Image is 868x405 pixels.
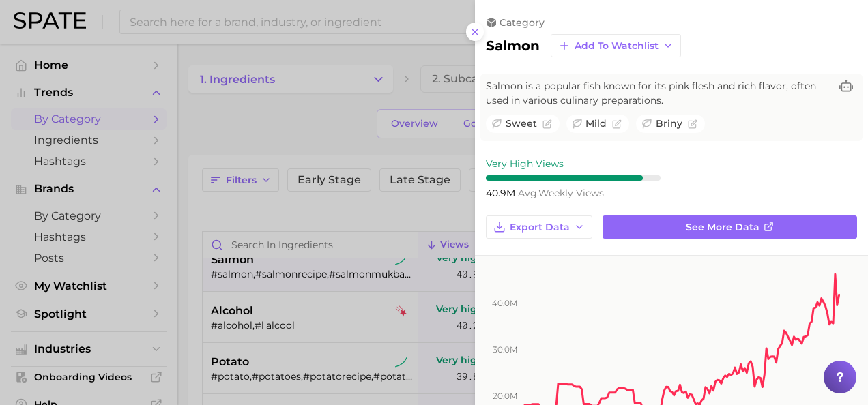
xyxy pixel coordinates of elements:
[486,175,661,181] div: 9 / 10
[493,344,517,355] tspan: 30.0m
[486,187,518,199] span: 40.9m
[486,215,592,239] button: Export Data
[500,16,545,29] span: category
[686,222,759,233] span: See more data
[506,117,537,131] span: sweet
[575,40,659,52] span: Add to Watchlist
[486,37,540,54] h2: salmon
[493,391,517,401] tspan: 20.0m
[585,117,607,131] span: mild
[486,79,830,108] span: Salmon is a popular fish known for its pink flesh and rich flavor, often used in various culinary...
[656,117,682,131] span: briny
[510,222,570,233] span: Export Data
[551,34,681,57] button: Add to Watchlist
[688,119,697,129] button: Flag as miscategorized or irrelevant
[542,119,552,129] button: Flag as miscategorized or irrelevant
[518,187,604,199] span: weekly views
[486,157,661,170] div: Very High Views
[518,187,538,199] abbr: average
[612,119,622,129] button: Flag as miscategorized or irrelevant
[492,298,517,308] tspan: 40.0m
[603,215,857,239] a: See more data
